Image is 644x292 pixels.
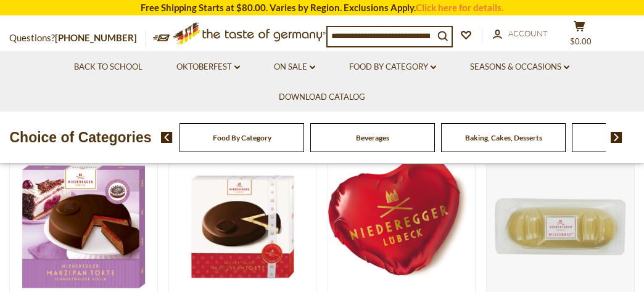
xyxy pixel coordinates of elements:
[9,30,146,46] p: Questions?
[328,153,476,285] img: Niederegger
[161,132,173,143] img: previous arrow
[611,132,622,143] img: next arrow
[74,60,142,74] a: Back to School
[470,60,569,74] a: Seasons & Occasions
[570,36,592,46] span: $0.00
[493,27,548,41] a: Account
[508,28,548,38] span: Account
[55,32,137,43] a: [PHONE_NUMBER]
[279,91,365,104] a: Download Catalog
[349,60,436,74] a: Food By Category
[176,60,240,74] a: Oktoberfest
[561,20,598,51] button: $0.00
[465,133,542,142] a: Baking, Cakes, Desserts
[274,60,315,74] a: On Sale
[213,133,271,142] a: Food By Category
[356,133,389,142] a: Beverages
[416,2,503,13] a: Click here for details.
